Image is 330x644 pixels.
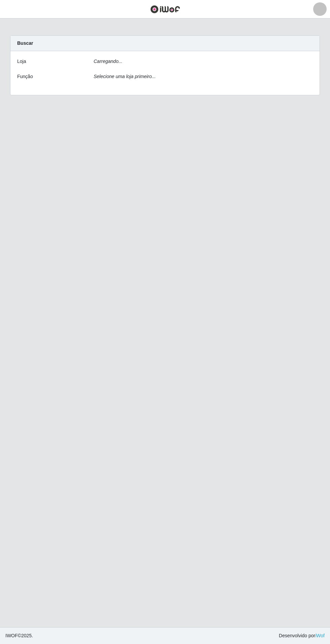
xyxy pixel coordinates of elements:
[150,5,180,13] img: CoreUI Logo
[5,632,33,639] span: © 2025 .
[94,59,123,64] i: Carregando...
[5,633,18,638] span: IWOF
[279,632,325,639] span: Desenvolvido por
[94,74,156,79] i: Selecione uma loja primeiro...
[17,40,33,46] strong: Buscar
[17,58,26,65] label: Loja
[315,633,325,638] a: iWof
[17,73,33,80] label: Função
